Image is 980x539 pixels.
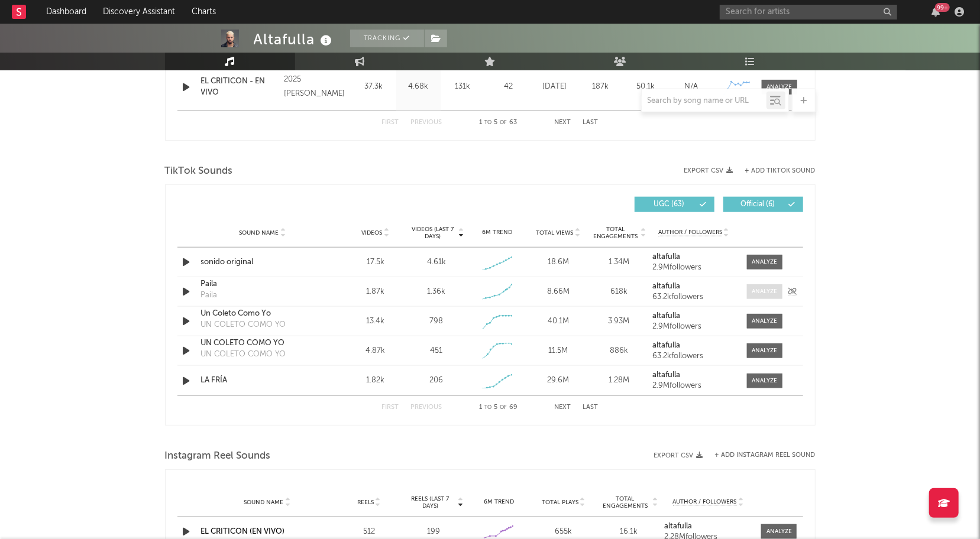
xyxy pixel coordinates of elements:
div: 50.1k [626,81,666,93]
div: 199 [405,526,464,538]
span: Total Engagements [591,226,639,240]
div: [DATE] [535,81,575,93]
strong: altafulla [652,283,680,290]
a: EL CRITICON - EN VIVO [201,76,279,99]
span: Total Engagements [599,495,651,509]
div: 6M Trend [470,498,529,506]
a: altafulla [652,342,735,350]
div: 618k [591,286,646,298]
div: 11.5M [531,345,586,357]
span: of [500,120,507,125]
input: Search for artists [720,5,897,20]
button: Next [555,404,571,411]
button: Export CSV [684,167,733,174]
div: 4.87k [348,345,403,357]
button: Tracking [350,30,424,47]
div: 1.34M [591,256,646,268]
div: Altafulla [254,30,335,49]
button: Export CSV [654,452,703,459]
div: 798 [429,316,443,327]
div: 512 [339,526,399,538]
div: 886k [591,345,646,357]
span: UGC ( 63 ) [642,201,697,208]
span: Videos (last 7 days) [409,226,457,240]
button: Official(6) [723,197,803,212]
div: 40.1M [531,316,586,327]
div: UN COLETO COMO YO [201,349,286,361]
a: altafulla [652,283,735,291]
div: 18.6M [531,256,586,268]
strong: altafulla [652,312,680,320]
span: Author / Followers [673,498,737,506]
div: 29.6M [531,375,586,387]
a: UN COLETO COMO YO [201,337,325,349]
div: Paila [201,290,218,301]
div: 37.3k [355,81,393,93]
div: 8.66M [531,286,586,298]
button: Last [583,404,599,411]
div: 42 [488,81,529,93]
button: UGC(63) [635,197,714,212]
div: 451 [430,345,442,357]
a: EL CRITICON (EN VIVO) [201,528,285,535]
div: N/A [672,81,711,93]
button: Previous [411,404,442,411]
strong: altafulla [652,253,680,261]
span: Instagram Reel Sounds [165,449,271,463]
div: 1 5 69 [466,401,531,415]
span: Videos [362,229,383,236]
div: 17.5k [348,256,403,268]
div: 1.87k [348,286,403,298]
span: Official ( 6 ) [731,201,785,208]
div: 1.28M [591,375,646,387]
a: altafulla [664,522,753,531]
a: Paila [201,278,325,290]
div: 63.2k followers [652,293,735,301]
button: 99+ [932,7,940,17]
span: of [500,405,507,410]
span: Sound Name [240,229,279,236]
button: Previous [411,119,442,126]
div: 2.9M followers [652,264,735,272]
div: 206 [429,375,443,387]
div: 187k [581,81,620,93]
a: altafulla [652,312,735,320]
span: Total Views [536,229,573,236]
a: altafulla [652,253,735,261]
button: First [382,404,399,411]
a: LA FRÍA [201,375,325,387]
strong: altafulla [652,371,680,379]
div: 1.82k [348,375,403,387]
a: sonido original [201,256,325,268]
div: 2.9M followers [652,323,735,331]
span: Reels (last 7 days) [405,495,457,509]
div: Un Coleto Como Yo [201,308,325,320]
span: Author / Followers [658,229,722,236]
span: TikTok Sounds [165,164,233,178]
button: Last [583,119,599,126]
div: 99 + [935,3,950,12]
div: 4.61k [427,256,446,268]
button: First [382,119,399,126]
div: 1.36k [427,286,445,298]
input: Search by song name or URL [642,96,766,106]
div: 2.9M followers [652,382,735,390]
div: 16.1k [599,526,658,538]
span: Total Plays [542,499,578,506]
div: 131k [444,81,482,93]
div: + Add Instagram Reel Sound [703,452,816,459]
div: 6M Trend [470,228,525,237]
button: Next [555,119,571,126]
div: 1 5 63 [466,116,531,130]
div: 13.4k [348,316,403,327]
div: 3.93M [591,316,646,327]
span: to [484,405,491,410]
button: + Add TikTok Sound [745,168,816,174]
strong: altafulla [664,522,692,530]
div: UN COLETO COMO YO [201,319,286,331]
strong: altafulla [652,342,680,349]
